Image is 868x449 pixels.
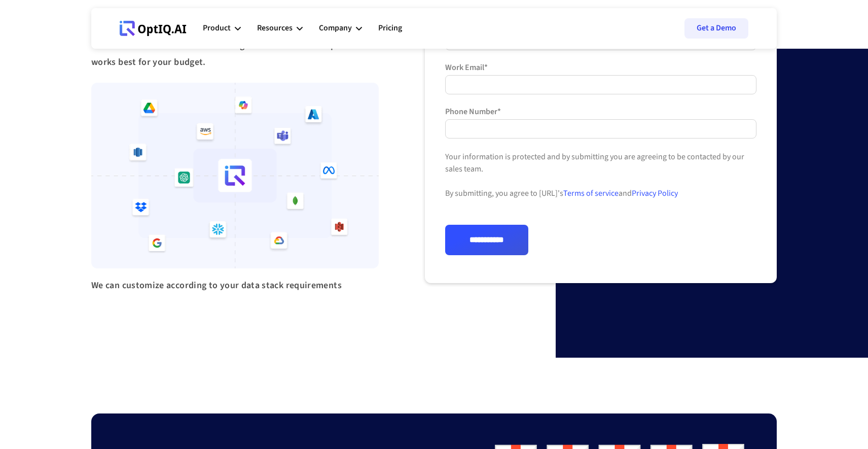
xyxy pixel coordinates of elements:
[203,13,241,44] div: Product
[445,151,756,225] div: Your information is protected and by submitting you are agreeing to be contacted by our sales tea...
[319,21,352,35] div: Company
[563,188,619,199] a: Terms of service
[445,18,756,255] form: Form 1
[632,188,678,199] a: Privacy Policy
[378,13,402,44] a: Pricing
[445,62,756,73] label: Work Email*
[91,37,384,71] div: We take consideration of Data Storage and customize an option that works best for your budget.
[91,277,379,294] div: We can customize according to your data stack requirements
[684,18,748,39] a: Get a Demo
[319,13,362,44] div: Company
[120,36,120,36] div: Webflow Homepage
[257,13,303,44] div: Resources
[445,107,756,117] label: Phone Number*
[120,13,187,44] a: Webflow Homepage
[257,21,293,35] div: Resources
[203,21,231,35] div: Product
